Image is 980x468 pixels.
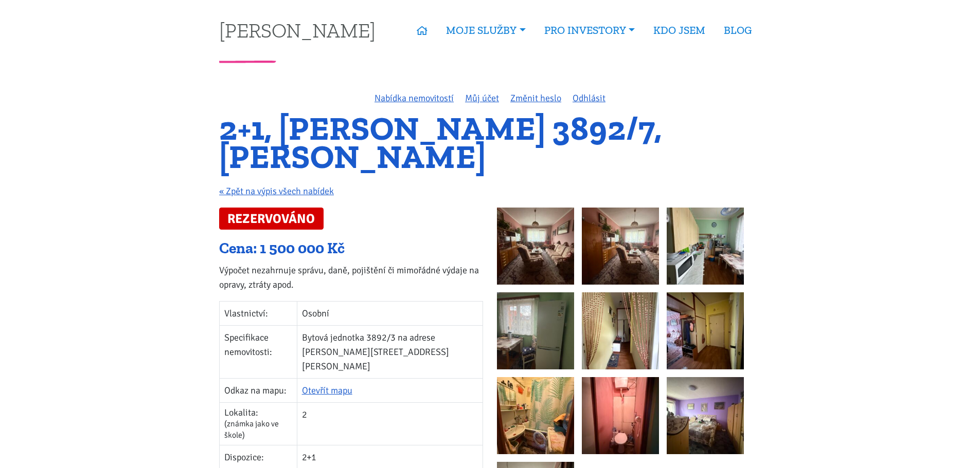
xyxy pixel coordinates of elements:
[297,402,483,445] td: 2
[224,419,279,440] span: (známka jako ve škole)
[219,20,376,40] a: [PERSON_NAME]
[644,18,715,42] a: KDO JSEM
[219,239,483,258] div: Cena: 1 500 000 Kč
[465,92,499,104] a: Můj účet
[220,402,297,445] td: Lokalita:
[220,378,297,402] td: Odkaz na mapu:
[302,385,352,396] a: Otevřít mapu
[573,92,605,104] a: Odhlásit
[220,301,297,325] td: Vlastnictví:
[297,325,483,378] td: Bytová jednotka 3892/3 na adrese [PERSON_NAME][STREET_ADDRESS][PERSON_NAME]
[219,115,761,171] h1: 2+1, [PERSON_NAME] 3892/7, [PERSON_NAME]
[219,208,324,230] span: REZERVOVÁNO
[297,301,483,325] td: Osobní
[715,18,761,42] a: BLOG
[219,185,334,197] a: « Zpět na výpis všech nabídek
[220,325,297,378] td: Specifikace nemovitosti:
[437,18,534,42] a: MOJE SLUŽBY
[535,18,644,42] a: PRO INVESTORY
[219,263,483,292] p: Výpočet nezahrnuje správu, daně, pojištění či mimořádné výdaje na opravy, ztráty apod.
[510,92,561,104] a: Změnit heslo
[375,92,454,104] a: Nabídka nemovitostí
